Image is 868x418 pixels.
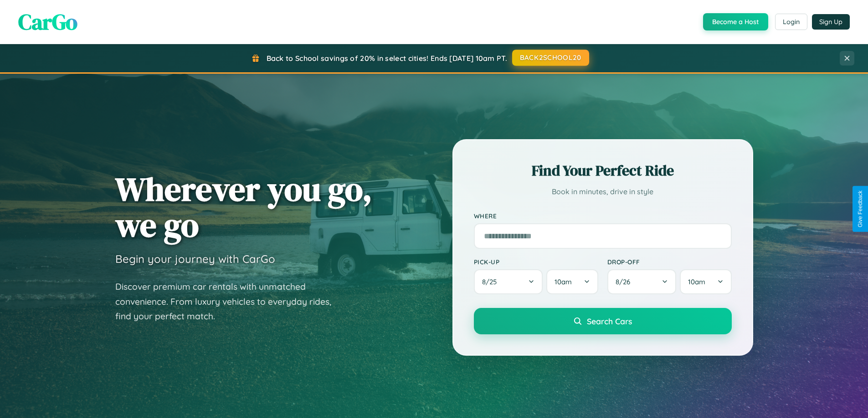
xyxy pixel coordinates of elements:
button: 10am [546,269,598,294]
span: 8 / 25 [482,277,501,286]
span: 8 / 26 [616,277,635,286]
button: BACK2SCHOOL20 [512,50,589,66]
span: 10am [555,277,572,286]
p: Discover premium car rentals with unmatched convenience. From luxury vehicles to everyday rides, ... [115,279,343,324]
span: Back to School savings of 20% in select cities! Ends [DATE] 10am PT. [267,54,507,63]
label: Where [474,212,732,220]
button: Sign Up [812,14,850,30]
h2: Find Your Perfect Ride [474,161,732,181]
h1: Wherever you go, we go [115,171,372,243]
span: CarGo [18,7,77,37]
button: Search Cars [474,308,732,334]
span: 10am [688,277,705,286]
label: Drop-off [607,258,732,266]
div: Give Feedback [857,191,863,227]
label: Pick-up [474,258,598,266]
span: Search Cars [587,316,632,326]
button: 8/26 [607,269,677,294]
button: Login [775,14,807,30]
h3: Begin your journey with CarGo [115,252,275,266]
button: Become a Host [703,13,768,30]
p: Book in minutes, drive in style [474,185,732,198]
button: 10am [680,269,731,294]
button: 8/25 [474,269,543,294]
